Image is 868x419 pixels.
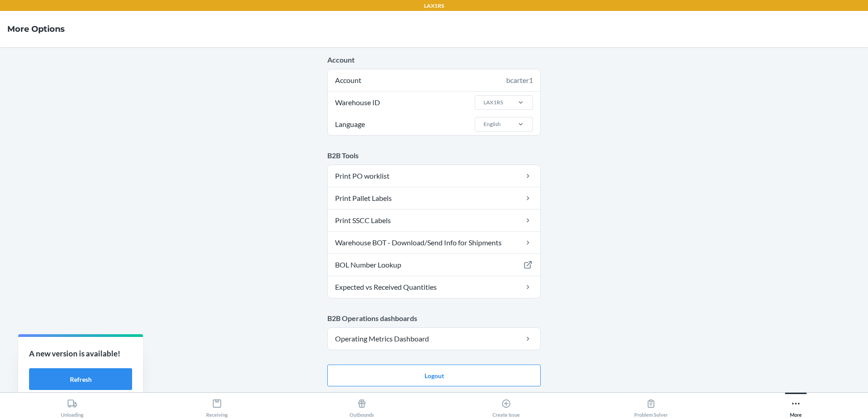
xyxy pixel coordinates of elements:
[145,393,290,418] button: Receiving
[334,92,381,113] span: Warehouse ID
[328,209,540,231] a: Print SSCC Labels
[334,113,366,135] span: Language
[61,395,84,418] div: Unloading
[29,348,132,360] p: A new version is available!
[483,120,501,128] div: English
[579,393,724,418] button: Problem Solver
[327,54,541,65] p: Account
[29,368,132,390] button: Refresh
[327,365,541,386] button: Logout
[328,165,540,187] a: Print PO worklist
[328,276,540,298] a: Expected vs Received Quantities
[493,395,520,418] div: Create Issue
[289,393,434,418] button: Outbounds
[328,69,540,91] div: Account
[483,98,503,107] div: LAX1RS
[328,328,540,350] a: Operating Metrics Dashboard
[206,395,228,418] div: Receiving
[7,23,65,35] h4: More Options
[328,254,540,276] a: BOL Number Lookup
[434,393,579,418] button: Create Issue
[790,395,802,418] div: More
[328,232,540,253] a: Warehouse BOT - Download/Send Info for Shipments
[327,150,541,161] p: B2B Tools
[350,395,374,418] div: Outbounds
[327,313,541,324] p: B2B Operations dashboards
[424,2,444,10] p: LAX1RS
[634,395,668,418] div: Problem Solver
[483,98,483,107] input: Warehouse IDLAX1RS
[723,393,868,418] button: More
[328,187,540,209] a: Print Pallet Labels
[483,120,483,128] input: LanguageEnglish
[506,75,533,86] div: bcarter1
